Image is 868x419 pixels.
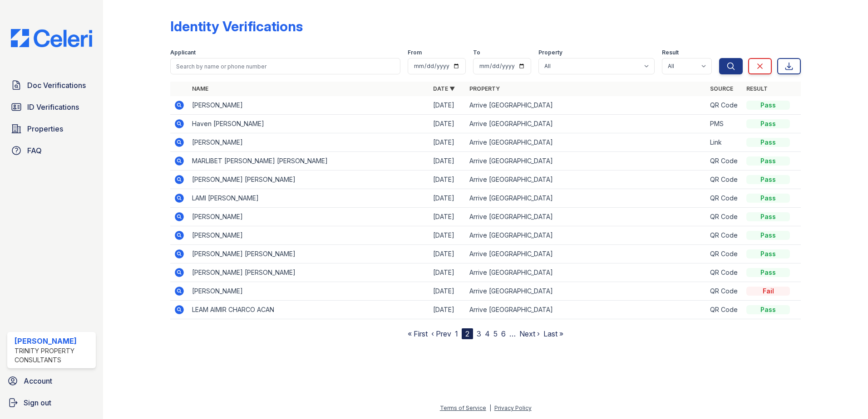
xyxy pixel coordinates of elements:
[493,329,498,338] a: 5
[429,96,466,115] td: [DATE]
[710,85,733,92] a: Source
[429,226,466,245] td: [DATE]
[429,245,466,263] td: [DATE]
[469,85,500,92] a: Property
[455,329,458,338] a: 1
[431,329,451,338] a: ‹ Prev
[429,152,466,171] td: [DATE]
[429,171,466,189] td: [DATE]
[466,301,707,319] td: Arrive [GEOGRAPHIC_DATA]
[429,301,466,319] td: [DATE]
[473,49,480,56] label: To
[746,101,790,110] div: Pass
[466,115,707,133] td: Arrive [GEOGRAPHIC_DATA]
[466,226,707,245] td: Arrive [GEOGRAPHIC_DATA]
[433,85,455,92] a: Date ▼
[7,141,96,160] a: FAQ
[188,245,429,263] td: [PERSON_NAME] [PERSON_NAME]
[477,329,481,338] a: 3
[509,328,516,339] span: …
[170,18,303,34] div: Identity Verifications
[746,119,790,128] div: Pass
[466,208,707,226] td: Arrive [GEOGRAPHIC_DATA]
[188,96,429,115] td: [PERSON_NAME]
[188,263,429,282] td: [PERSON_NAME] [PERSON_NAME]
[706,133,743,152] td: Link
[746,249,790,258] div: Pass
[489,404,491,411] div: |
[706,208,743,226] td: QR Code
[24,397,51,408] span: Sign out
[7,76,96,94] a: Doc Verifications
[485,329,490,338] a: 4
[466,189,707,208] td: Arrive [GEOGRAPHIC_DATA]
[746,85,768,92] a: Result
[170,49,196,56] label: Applicant
[706,245,743,263] td: QR Code
[746,212,790,221] div: Pass
[7,98,96,116] a: ID Verifications
[27,80,86,91] span: Doc Verifications
[706,115,743,133] td: PMS
[746,138,790,147] div: Pass
[466,245,707,263] td: Arrive [GEOGRAPHIC_DATA]
[4,394,99,412] a: Sign out
[15,336,92,346] div: [PERSON_NAME]
[429,263,466,282] td: [DATE]
[429,282,466,301] td: [DATE]
[192,85,208,92] a: Name
[188,152,429,171] td: MARLIBET [PERSON_NAME] [PERSON_NAME]
[429,208,466,226] td: [DATE]
[466,171,707,189] td: Arrive [GEOGRAPHIC_DATA]
[543,329,563,338] a: Last »
[746,305,790,314] div: Pass
[188,208,429,226] td: [PERSON_NAME]
[746,194,790,203] div: Pass
[538,49,562,56] label: Property
[408,49,422,56] label: From
[15,346,92,365] div: Trinity Property Consultants
[706,226,743,245] td: QR Code
[494,404,532,411] a: Privacy Policy
[746,287,790,296] div: Fail
[170,58,400,74] input: Search by name or phone number
[4,372,99,390] a: Account
[706,96,743,115] td: QR Code
[662,49,679,56] label: Result
[466,282,707,301] td: Arrive [GEOGRAPHIC_DATA]
[188,171,429,189] td: [PERSON_NAME] [PERSON_NAME]
[466,152,707,171] td: Arrive [GEOGRAPHIC_DATA]
[466,96,707,115] td: Arrive [GEOGRAPHIC_DATA]
[706,301,743,319] td: QR Code
[746,156,790,166] div: Pass
[466,263,707,282] td: Arrive [GEOGRAPHIC_DATA]
[519,329,540,338] a: Next ›
[462,328,473,339] div: 2
[746,231,790,240] div: Pass
[188,115,429,133] td: Haven [PERSON_NAME]
[188,189,429,208] td: LAMI [PERSON_NAME]
[408,329,428,338] a: « First
[466,133,707,152] td: Arrive [GEOGRAPHIC_DATA]
[706,152,743,171] td: QR Code
[188,282,429,301] td: [PERSON_NAME]
[706,282,743,301] td: QR Code
[7,120,96,138] a: Properties
[429,133,466,152] td: [DATE]
[188,226,429,245] td: [PERSON_NAME]
[440,404,486,411] a: Terms of Service
[706,263,743,282] td: QR Code
[706,189,743,208] td: QR Code
[188,301,429,319] td: LEAM AIMIR CHARCO ACAN
[27,123,63,134] span: Properties
[429,189,466,208] td: [DATE]
[188,133,429,152] td: [PERSON_NAME]
[501,329,506,338] a: 6
[746,175,790,184] div: Pass
[24,375,52,386] span: Account
[27,145,42,156] span: FAQ
[746,268,790,277] div: Pass
[27,102,79,112] span: ID Verifications
[4,29,99,47] img: CE_Logo_Blue-a8612792a0a2168367f1c8372b55b34899dd931a85d93a1a3d3e32e68fde9ad4.png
